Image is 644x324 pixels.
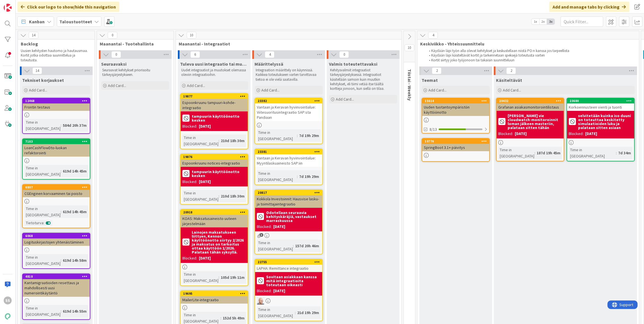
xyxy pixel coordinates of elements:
p: Uusien kehitysten hautomo ja hautausmaa. Kortit jotka odottaa suunnittelua ja toteutusta. [21,49,88,63]
div: MailerLite-integraatio [181,296,248,304]
div: 12468 [23,98,90,103]
div: 7d 19h 29m [298,173,320,180]
p: Integraation määrittely on käynnissä. Kaikkea toteutukseen varten tarvittavaa tietoa ei ole vielä... [256,68,322,82]
div: 19876Espoonkruunu notices-integraatio [181,154,248,167]
span: Add Card... [261,88,280,93]
div: 10776SpringBoot 3.1+ päivitys [422,139,489,151]
span: : [297,173,298,180]
b: Odotellaan seuraavia kehityskäräjiä, vastaukset marraskuussa [266,211,320,223]
div: 4810Kantamigraatioiden resettaus ja mahdollisesti uusi numerointikäytäntö [23,274,90,297]
div: Blocked: [569,131,583,137]
div: 20432 [497,98,564,103]
span: Add Card... [428,88,447,93]
div: Click our logo to show/hide this navigation [17,2,119,12]
div: 19877 [183,94,248,98]
div: 20918 [183,210,248,214]
div: 20817 [255,190,322,195]
div: LoanCashFlowDto-luokan refaktorointi [23,144,90,157]
div: 22755 [258,260,322,264]
div: Time in [GEOGRAPHIC_DATA] [498,147,534,159]
div: 619d 14h 58m [61,257,88,263]
div: 23381 [258,150,322,154]
span: : [61,257,61,263]
p: Seuraavat kehitykset priorisoitu tärkeysjärjestykseen. [102,68,168,77]
b: selvitetään kuinka iso duuni on toteuttaa keskitetty simulaatioiden luku ja palataan sitten asiaan [578,114,632,130]
div: 12468 [25,99,90,103]
span: : [295,310,296,316]
span: Add Card... [187,83,205,88]
span: 2x [539,19,547,24]
div: [DATE] [515,131,527,137]
div: 619d 14h 55m [61,308,88,314]
div: 7103 [25,140,90,144]
div: 23680Korkoennusteen vienti ja tuonti [567,98,634,111]
div: [DATE] [199,255,211,261]
div: 20817 [258,191,322,195]
div: 19695MailerLite-integraatio [181,291,248,304]
span: 1x [532,19,539,24]
div: 187d 19h 45m [535,150,562,156]
div: Blocked: [182,255,197,261]
span: Seuraavaksi [101,61,126,67]
div: 12468Frontin testaus [23,98,90,111]
div: 19876 [181,154,248,159]
div: 22755LAPHA: Remittance integraatio [255,259,322,272]
div: 19695 [181,291,248,296]
div: 23381Vantaan ja Keravan hyvinvointialue: Myyntilaskuaineisto SAP:iin [255,149,322,167]
div: Tietoturva [24,220,43,226]
div: Blocked: [182,123,197,129]
div: Espoonkruunu notices-integraatio [181,159,248,167]
div: 23382Vantaan ja Keravan hyvinvointialue: Viitesuoritusintegraatio SAP:sta Pandiaan [255,98,322,121]
span: Käsiteltävät [496,77,522,83]
p: Kehitysvalmiit integraatiot tärkeysjärjestyksessä. Integraatiot käsitellään samoin kuin muutkin k... [330,68,396,91]
div: 23680 [567,98,634,103]
span: Tekniset korjaukset [22,77,64,83]
div: Time in [GEOGRAPHIC_DATA] [24,119,61,132]
div: 22755 [255,259,322,265]
span: : [218,274,219,281]
div: 619d 14h 45m [61,209,88,215]
div: [DATE] [199,123,211,129]
div: 7d 34m [617,150,632,156]
div: 7d 19h 29m [298,132,320,139]
div: Time in [GEOGRAPHIC_DATA] [569,147,616,159]
span: : [43,220,44,226]
span: 0 [111,51,121,58]
span: Add Card... [108,83,126,88]
div: Kantamigraatioiden resettaus ja mahdollisesti uusi numerointikäytäntö [23,279,90,297]
div: Vantaan ja Keravan hyvinvointialue: Myyntilaskuaineisto SAP:iin [255,154,322,167]
div: Espoonkruunu tampuuri-kohde-integraatio [181,99,248,111]
span: Support [12,1,26,8]
span: : [218,193,219,199]
div: [DATE] [199,179,211,185]
p: Uudet integraatiot ja muutokset olemassa oleviin integraatioihin. [181,68,247,77]
div: Frontin testaus [23,103,90,111]
span: Backlog [21,41,87,47]
span: Kanban [29,18,45,25]
div: LAPHA: Remittance integraatio [255,265,322,272]
div: [DATE] [273,288,285,294]
div: Time in [GEOGRAPHIC_DATA] [257,240,293,252]
span: Maanantai - Integraatiot [179,41,394,47]
div: NG [255,297,322,305]
div: [DATE] [585,131,597,137]
div: Time in [GEOGRAPHIC_DATA] [182,134,218,147]
div: 10776 [422,139,489,144]
div: Grafanan asiakasmonitorointilistaus [497,103,564,111]
div: 23382 [255,98,322,103]
div: Time in [GEOGRAPHIC_DATA] [24,305,61,317]
li: Kortit siirtyy joko työjonoon tai takaisin suunnitteluun [426,58,633,63]
span: 14 [29,32,38,39]
div: 4810 [25,275,90,279]
div: Korkoennusteen vienti ja tuonti [567,103,634,111]
img: avatar [4,312,12,320]
div: 6068 [25,234,90,238]
span: 10 [187,32,196,39]
div: Time in [GEOGRAPHIC_DATA] [24,205,61,218]
span: : [616,150,617,156]
div: 20817Kokkola Investoinnit: Hausvise lasku- ja toimittajaintegraatio [255,190,322,208]
div: 6807 [23,185,90,190]
div: 210d 18h 30m [219,193,246,199]
div: Vantaan ja Keravan hyvinvointialue: Viitesuoritusintegraatio SAP:sta Pandiaan [255,103,322,121]
div: 10776 [425,139,489,143]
